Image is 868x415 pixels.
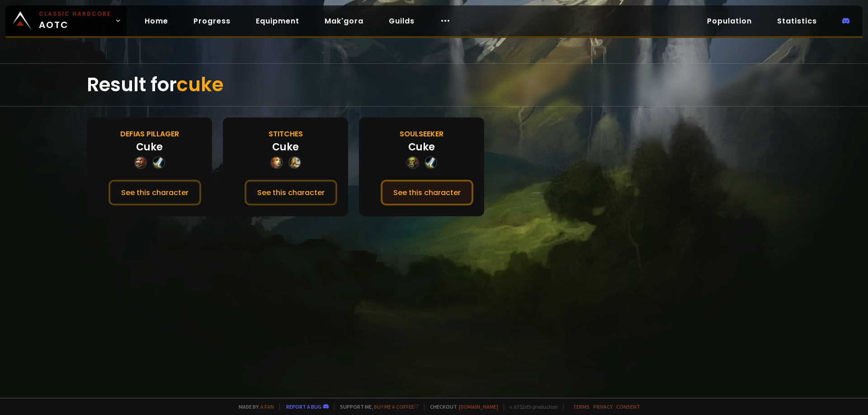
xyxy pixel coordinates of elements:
div: Stitches [269,128,303,140]
a: Report a bug [286,403,321,410]
a: a fan [260,403,274,410]
span: Support me, [334,403,419,410]
span: AOTC [39,10,111,32]
a: [DOMAIN_NAME] [459,403,498,410]
span: Made by [233,403,274,410]
a: Progress [186,12,238,30]
a: Buy me a coffee [374,403,419,410]
span: cuke [177,71,223,98]
button: See this character [381,180,473,205]
span: v. d752d5 - production [504,403,558,410]
a: Classic HardcoreAOTC [5,5,127,36]
div: Result for [87,64,781,106]
a: Statistics [770,12,824,30]
button: See this character [108,180,201,205]
div: Soulseeker [400,128,443,140]
a: Equipment [249,12,307,30]
a: Consent [616,403,640,410]
small: Classic Hardcore [39,10,111,18]
div: Cuke [408,140,435,154]
a: Terms [573,403,590,410]
div: Cuke [272,140,299,154]
button: See this character [245,180,337,205]
div: Cuke [136,140,163,154]
a: Population [700,12,759,30]
a: Home [137,12,175,30]
a: Privacy [593,403,613,410]
span: Checkout [424,403,498,410]
a: Mak'gora [317,12,371,30]
a: Guilds [382,12,422,30]
div: Defias Pillager [120,128,179,140]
